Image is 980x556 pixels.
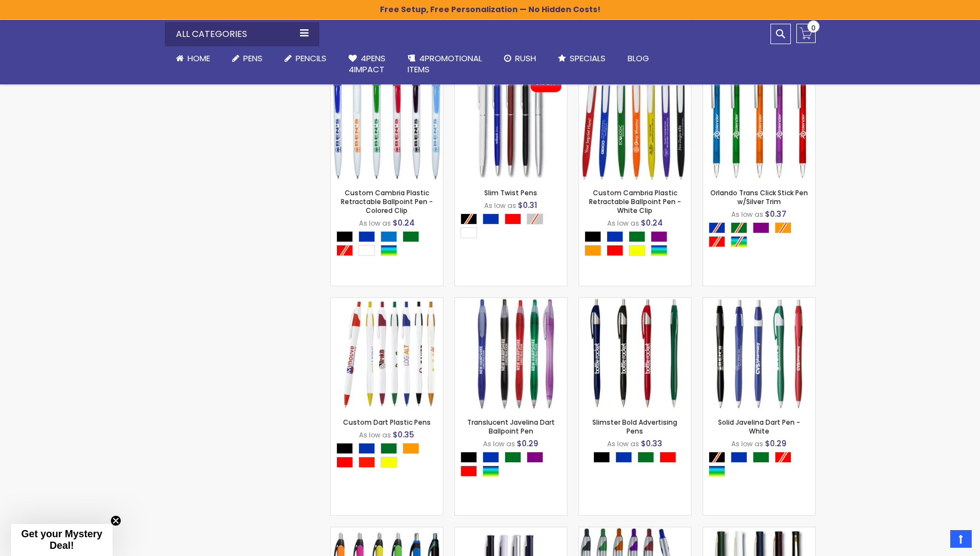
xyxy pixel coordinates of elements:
[331,527,443,536] a: Tropical Click Pen
[641,438,662,449] span: $0.33
[709,452,815,479] div: Select A Color
[629,245,645,256] div: Yellow
[349,52,385,75] span: 4Pens 4impact
[641,217,663,228] span: $0.24
[709,466,725,477] div: Assorted
[710,188,808,206] a: Orlando Trans Click Stick Pen w/Silver Trim
[403,231,419,242] div: Green
[579,297,691,307] a: Slimster Bold Advertising Pens
[703,298,815,410] img: Solid Javelina Dart Pen - White
[585,245,601,256] div: Orange
[718,418,800,436] a: Solid Javelina Dart Pen - White
[731,210,763,219] span: As low as
[593,452,682,466] div: Select A Color
[753,222,769,233] div: Purple
[483,213,499,224] div: Blue
[11,524,113,556] div: Get your Mystery Deal!Close teaser
[408,52,482,75] span: 4PROMOTIONAL ITEMS
[579,298,691,410] img: Slimster Bold Advertising Pens
[811,23,816,33] span: 0
[331,68,443,180] img: Custom Cambria Plastic Retractable Ballpoint Pen - Colored Clip
[753,452,769,463] div: Green
[629,231,645,242] div: Green
[765,438,786,449] span: $0.29
[343,418,431,427] a: Custom Dart Plastic Pens
[359,218,391,228] span: As low as
[331,298,443,410] img: Custom Dart Plastic Pens
[505,213,521,224] div: Red
[338,46,397,82] a: 4Pens4impact
[393,217,415,228] span: $0.24
[358,245,375,256] div: White
[660,452,676,463] div: Red
[381,231,397,242] div: Blue Light
[607,218,639,228] span: As low as
[484,201,516,210] span: As low as
[460,452,567,479] div: Select A Color
[579,68,691,180] img: Custom Cambria Plastic Retractable Ballpoint Pen - White Clip
[296,52,326,64] span: Pencils
[381,443,397,454] div: Green
[617,46,660,71] a: Blog
[709,222,815,250] div: Select A Color
[358,457,375,468] div: Bright Red
[483,439,515,448] span: As low as
[188,52,210,64] span: Home
[165,22,319,46] div: All Categories
[628,52,649,64] span: Blog
[547,46,617,71] a: Specials
[518,200,537,211] span: $0.31
[455,68,567,180] img: Slim Twist Pens
[460,213,567,241] div: Select A Color
[455,297,567,307] a: Translucent Javelina Dart Ballpoint Pen
[381,457,397,468] div: Yellow
[336,443,443,471] div: Select A Color
[243,52,263,64] span: Pens
[493,46,547,71] a: Rush
[607,245,623,256] div: Red
[527,452,543,463] div: Purple
[607,439,639,448] span: As low as
[381,245,397,256] div: Assorted
[358,231,375,242] div: Blue
[403,443,419,454] div: Orange
[460,227,477,238] div: White
[483,452,499,463] div: Blue
[341,188,433,215] a: Custom Cambria Plastic Retractable Ballpoint Pen - Colored Clip
[274,46,338,71] a: Pencils
[505,452,521,463] div: Green
[359,430,391,440] span: As low as
[460,452,477,463] div: Black
[703,68,815,180] img: Orlando Trans Click Stick Pen w/Silver Trim
[589,188,681,215] a: Custom Cambria Plastic Retractable Ballpoint Pen - White Clip
[483,466,499,477] div: Assorted
[796,24,816,43] a: 0
[515,52,536,64] span: Rush
[638,452,654,463] div: Green
[455,298,567,410] img: Translucent Javelina Dart Ballpoint Pen
[585,231,601,242] div: Black
[651,231,667,242] div: Purple
[336,443,353,454] div: Black
[21,528,102,551] span: Get your Mystery Deal!
[731,439,763,448] span: As low as
[585,231,691,259] div: Select A Color
[358,443,375,454] div: Blue
[336,231,353,242] div: Black
[221,46,274,71] a: Pens
[336,231,443,259] div: Select A Color
[336,457,353,468] div: Red
[467,418,555,436] a: Translucent Javelina Dart Ballpoint Pen
[397,46,493,82] a: 4PROMOTIONALITEMS
[579,527,691,536] a: Slim Jen Silver Stylus
[703,297,815,307] a: Solid Javelina Dart Pen - White
[765,209,786,220] span: $0.37
[593,452,610,463] div: Black
[703,527,815,536] a: Angel Gold Twist Pen
[455,527,567,536] a: Angel Silver Twist Pens
[615,452,632,463] div: Blue
[592,418,677,436] a: Slimster Bold Advertising Pens
[950,530,972,548] a: Top
[651,245,667,256] div: Assorted
[484,188,537,197] a: Slim Twist Pens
